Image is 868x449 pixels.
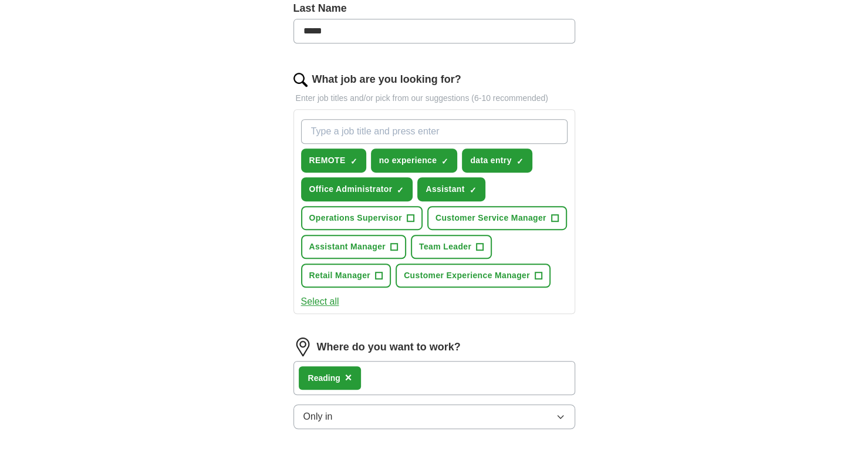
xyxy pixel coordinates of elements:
[308,372,340,384] div: Reading
[350,157,357,166] span: ✓
[303,410,333,424] span: Only in
[404,269,530,282] span: Customer Experience Manager
[470,154,511,167] span: data entry
[301,264,391,288] button: Retail Manager
[309,269,371,282] span: Retail Manager
[419,241,471,253] span: Team Leader
[411,235,492,259] button: Team Leader
[301,295,339,309] button: Select all
[345,371,352,384] span: ×
[309,241,386,253] span: Assistant Manager
[309,212,402,224] span: Operations Supervisor
[293,1,575,16] label: Last Name
[345,369,352,387] button: ×
[425,183,464,195] span: Assistant
[301,148,366,173] button: REMOTE✓
[427,206,567,230] button: Customer Service Manager
[301,177,413,201] button: Office Administrator✓
[293,404,575,429] button: Only in
[371,148,458,173] button: no experience✓
[301,206,423,230] button: Operations Supervisor
[470,185,477,195] span: ✓
[301,119,568,144] input: Type a job title and press enter
[397,185,404,195] span: ✓
[309,183,393,195] span: Office Administrator
[293,337,312,356] img: location.png
[396,264,550,288] button: Customer Experience Manager
[317,339,461,355] label: Where do you want to work?
[312,72,461,87] label: What job are you looking for?
[435,212,546,224] span: Customer Service Manager
[441,157,448,166] span: ✓
[379,154,437,167] span: no experience
[516,157,523,166] span: ✓
[293,73,308,87] img: search.png
[417,177,485,201] button: Assistant✓
[309,154,346,167] span: REMOTE
[462,148,532,173] button: data entry✓
[293,92,575,104] p: Enter job titles and/or pick from our suggestions (6-10 recommended)
[301,235,406,259] button: Assistant Manager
